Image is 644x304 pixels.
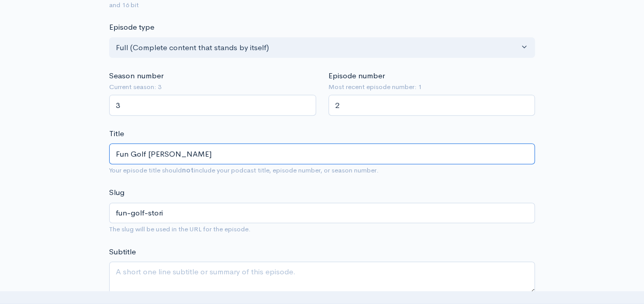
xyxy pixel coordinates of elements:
[109,166,379,175] small: Your episode title should include your podcast title, episode number, or season number.
[109,82,316,92] small: Current season: 3
[328,95,535,116] input: Enter episode number
[109,37,535,58] button: Full (Complete content that stands by itself)
[109,225,251,233] small: The slug will be used in the URL for the episode.
[109,70,163,82] label: Season number
[328,70,385,82] label: Episode number
[116,42,519,54] div: Full (Complete content that stands by itself)
[109,187,124,199] label: Slug
[182,166,194,175] strong: not
[109,95,316,116] input: Enter season number for this episode
[109,21,154,33] label: Episode type
[109,246,136,258] label: Subtitle
[109,128,124,140] label: Title
[328,82,535,92] small: Most recent episode number: 1
[109,143,535,164] input: What is the episode's title?
[109,203,535,224] input: title-of-episode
